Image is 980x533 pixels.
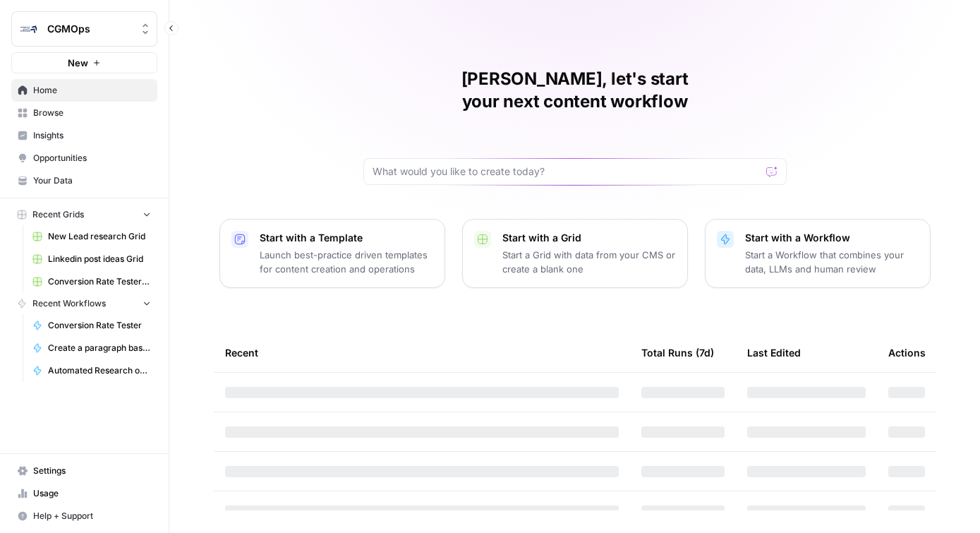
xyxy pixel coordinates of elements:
[68,56,88,70] span: New
[26,337,157,359] a: Create a paragraph based on most relevant case study
[11,293,157,314] button: Recent Workflows
[48,364,151,377] span: Automated Research on new leads
[11,52,157,73] button: New
[26,270,157,293] a: Conversion Rate Tester Grid
[11,460,157,482] a: Settings
[219,219,445,288] button: Start with a TemplateLaunch best-practice driven templates for content creation and operations
[363,68,787,113] h1: [PERSON_NAME], let's start your next content workflow
[11,147,157,169] a: Opportunities
[48,342,151,354] span: Create a paragraph based on most relevant case study
[373,164,761,179] input: What would you like to create today?
[33,487,151,500] span: Usage
[26,314,157,337] a: Conversion Rate Tester
[26,225,157,248] a: New Lead research Grid
[502,231,676,245] p: Start with a Grid
[225,333,619,372] div: Recent
[33,152,151,164] span: Opportunities
[462,219,688,288] button: Start with a GridStart a Grid with data from your CMS or create a blank one
[11,102,157,124] a: Browse
[26,359,157,382] a: Automated Research on new leads
[33,465,151,477] span: Settings
[26,248,157,270] a: Linkedin post ideas Grid
[32,208,84,221] span: Recent Grids
[32,297,106,310] span: Recent Workflows
[33,107,151,119] span: Browse
[745,248,919,276] p: Start a Workflow that combines your data, LLMs and human review
[33,129,151,142] span: Insights
[48,253,151,265] span: Linkedin post ideas Grid
[48,319,151,332] span: Conversion Rate Tester
[260,231,433,245] p: Start with a Template
[745,231,919,245] p: Start with a Workflow
[11,204,157,225] button: Recent Grids
[48,230,151,243] span: New Lead research Grid
[11,169,157,192] a: Your Data
[11,79,157,102] a: Home
[47,22,133,36] span: CGMOps
[33,174,151,187] span: Your Data
[11,124,157,147] a: Insights
[11,482,157,505] a: Usage
[260,248,433,276] p: Launch best-practice driven templates for content creation and operations
[747,333,801,372] div: Last Edited
[11,505,157,527] button: Help + Support
[641,333,714,372] div: Total Runs (7d)
[502,248,676,276] p: Start a Grid with data from your CMS or create a blank one
[888,333,926,372] div: Actions
[16,16,42,42] img: CGMOps Logo
[33,84,151,97] span: Home
[33,510,151,522] span: Help + Support
[48,275,151,288] span: Conversion Rate Tester Grid
[705,219,931,288] button: Start with a WorkflowStart a Workflow that combines your data, LLMs and human review
[11,11,157,47] button: Workspace: CGMOps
